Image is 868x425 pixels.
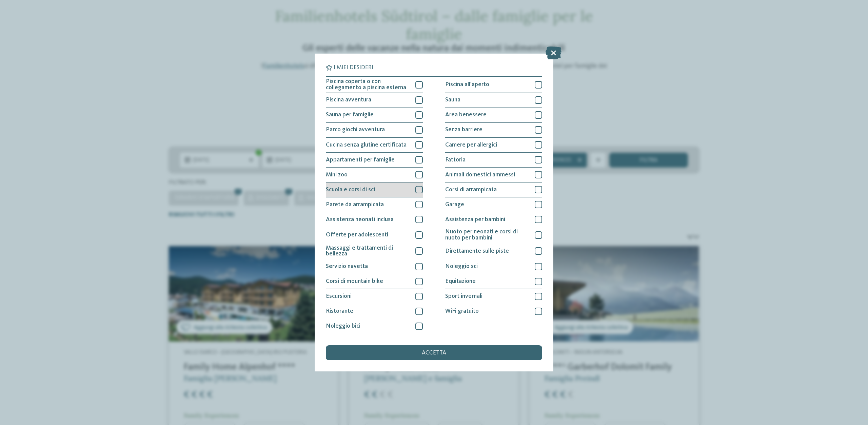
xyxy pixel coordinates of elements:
span: Mini zoo [326,172,348,178]
span: Appartamenti per famiglie [326,157,395,163]
span: Sport invernali [445,293,482,300]
span: Animali domestici ammessi [445,172,515,178]
span: Assistenza per bambini [445,217,505,223]
span: Assistenza neonati inclusa [326,217,394,223]
span: Piscina all'aperto [445,82,489,88]
span: Cucina senza glutine certificata [326,142,407,148]
span: Corsi di arrampicata [445,187,497,193]
span: Camere per allergici [445,142,497,148]
span: Senza barriere [445,127,482,133]
span: Piscina avventura [326,97,371,103]
span: Fattoria [445,157,466,163]
span: Parco giochi avventura [326,127,385,133]
span: Direttamente sulle piste [445,248,509,254]
span: Parete da arrampicata [326,202,384,208]
span: Corsi di mountain bike [326,278,383,285]
span: Garage [445,202,464,208]
span: WiFi gratuito [445,308,479,314]
span: Piscina coperta o con collegamento a piscina esterna [326,79,410,91]
span: Sauna per famiglie [326,112,374,118]
span: Scuola e corsi di sci [326,187,375,193]
span: Servizio navetta [326,264,368,270]
span: I miei desideri [334,65,373,71]
span: Offerte per adolescenti [326,232,388,238]
span: Noleggio sci [445,264,478,270]
span: Ristorante [326,308,353,314]
span: Equitazione [445,278,476,285]
span: Escursioni [326,293,352,300]
span: Massaggi e trattamenti di bellezza [326,245,410,257]
span: Nuoto per neonati e corsi di nuoto per bambini [445,229,529,241]
span: Area benessere [445,112,487,118]
span: Sauna [445,97,460,103]
span: accetta [422,350,446,356]
span: Noleggio bici [326,323,360,329]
